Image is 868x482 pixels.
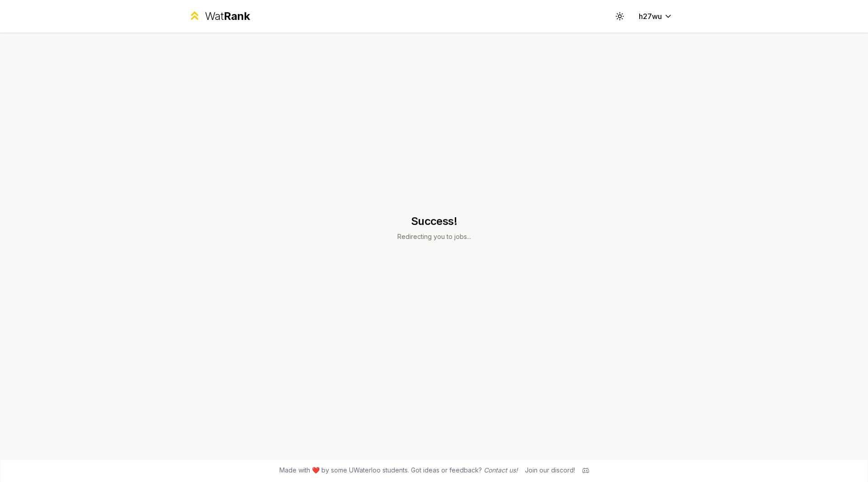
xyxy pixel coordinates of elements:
[397,232,471,241] p: Redirecting you to jobs...
[632,8,680,24] button: h27wu
[484,466,518,474] a: Contact us!
[205,9,250,24] div: Wat
[279,466,518,475] span: Made with ❤️ by some UWaterloo students. Got ideas or feedback?
[639,11,662,22] span: h27wu
[224,10,250,23] span: Rank
[188,9,250,24] a: WatRank
[525,466,575,475] div: Join our discord!
[397,214,471,229] h1: Success!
